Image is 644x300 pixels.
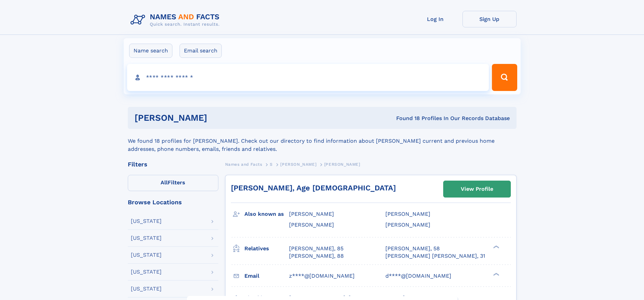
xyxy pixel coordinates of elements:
[270,162,273,167] span: S
[128,129,517,153] div: We found 18 profiles for [PERSON_NAME]. Check out our directory to find information about [PERSON...
[231,184,396,192] a: [PERSON_NAME], Age [DEMOGRAPHIC_DATA]
[492,245,500,249] div: ❯
[127,64,489,91] input: search input
[289,252,344,260] a: [PERSON_NAME], 88
[244,270,289,282] h3: Email
[135,114,302,122] h1: [PERSON_NAME]
[244,208,289,220] h3: Also known as
[131,252,162,258] div: [US_STATE]
[444,181,510,197] a: View Profile
[161,179,168,186] span: All
[492,272,500,276] div: ❯
[128,199,218,205] div: Browse Locations
[270,160,273,168] a: S
[131,218,162,224] div: [US_STATE]
[180,44,222,58] label: Email search
[128,175,218,191] label: Filters
[302,115,510,122] div: Found 18 Profiles In Our Records Database
[408,11,462,27] a: Log In
[462,11,517,27] a: Sign Up
[225,160,262,168] a: Names and Facts
[289,211,334,217] span: [PERSON_NAME]
[280,162,316,167] span: [PERSON_NAME]
[128,11,225,29] img: Logo Names and Facts
[385,252,485,260] a: [PERSON_NAME] [PERSON_NAME], 31
[324,162,360,167] span: [PERSON_NAME]
[128,161,218,167] div: Filters
[385,222,430,228] span: [PERSON_NAME]
[289,245,343,252] a: [PERSON_NAME], 85
[244,243,289,254] h3: Relatives
[289,222,334,228] span: [PERSON_NAME]
[461,181,493,197] div: View Profile
[385,211,430,217] span: [PERSON_NAME]
[385,245,440,252] a: [PERSON_NAME], 58
[492,64,517,91] button: Search Button
[280,160,316,168] a: [PERSON_NAME]
[131,269,162,275] div: [US_STATE]
[129,44,172,58] label: Name search
[131,286,162,292] div: [US_STATE]
[131,235,162,241] div: [US_STATE]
